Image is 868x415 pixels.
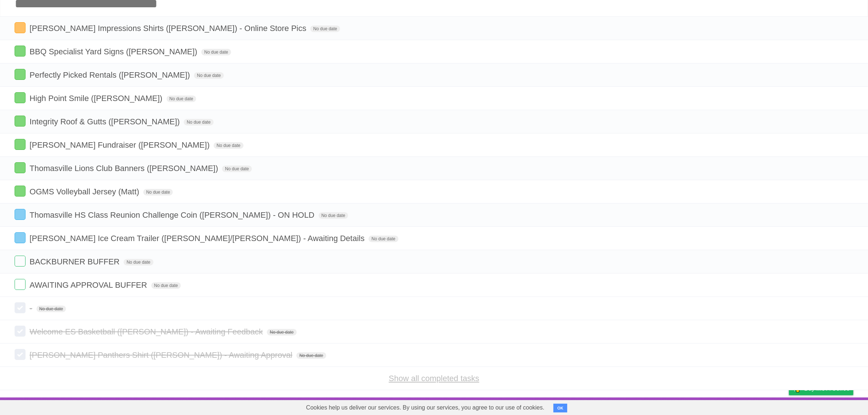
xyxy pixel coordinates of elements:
[716,399,746,413] a: Developers
[201,49,231,55] span: No due date
[15,302,26,313] label: Done
[15,256,26,267] label: Done
[15,349,26,360] label: Done
[30,117,182,126] span: Integrity Roof & Gutts ([PERSON_NAME])
[36,306,66,312] span: No due date
[30,47,199,56] span: BBQ Specialist Yard Signs ([PERSON_NAME])
[779,399,798,413] a: Privacy
[30,304,34,313] span: -
[15,92,26,103] label: Done
[184,119,213,125] span: No due date
[15,116,26,127] label: Done
[30,257,121,266] span: BACKBURNER BUFFER
[30,234,366,243] span: [PERSON_NAME] Ice Cream Trailer ([PERSON_NAME]/[PERSON_NAME]) - Awaiting Details
[15,232,26,243] label: Done
[15,22,26,33] label: Done
[755,399,771,413] a: Terms
[214,142,243,149] span: No due date
[30,350,294,360] span: [PERSON_NAME] Panthers Shirt ([PERSON_NAME]) - Awaiting Approval
[553,404,568,412] button: OK
[299,400,552,415] span: Cookies help us deliver our services. By using our services, you agree to our use of cookies.
[143,189,173,195] span: No due date
[15,69,26,80] label: Done
[30,94,164,103] span: High Point Smile ([PERSON_NAME])
[30,24,308,33] span: [PERSON_NAME] Impressions Shirts ([PERSON_NAME]) - Online Store Pics
[151,282,181,289] span: No due date
[692,399,707,413] a: About
[30,140,211,150] span: [PERSON_NAME] Fundraiser ([PERSON_NAME])
[389,374,479,383] a: Show all completed tasks
[124,259,153,265] span: No due date
[296,352,326,359] span: No due date
[30,70,192,79] span: Perfectly Picked Rentals ([PERSON_NAME])
[30,280,149,290] span: AWAITING APPROVAL BUFFER
[222,166,252,172] span: No due date
[319,212,348,219] span: No due date
[807,399,853,413] a: Suggest a feature
[15,46,26,57] label: Done
[15,186,26,197] label: Done
[167,96,196,102] span: No due date
[30,327,265,336] span: Welcome ES Basketball ([PERSON_NAME]) - Awaiting Feedback
[15,139,26,150] label: Done
[15,209,26,220] label: Done
[30,164,220,173] span: Thomasville Lions Club Banners ([PERSON_NAME])
[369,236,398,242] span: No due date
[310,26,340,32] span: No due date
[30,210,316,220] span: Thomasville HS Class Reunion Challenge Coin ([PERSON_NAME]) - ON HOLD
[15,279,26,290] label: Done
[804,382,850,395] span: Buy me a coffee
[15,162,26,173] label: Done
[30,187,141,196] span: OGMS Volleyball Jersey (Matt)
[15,326,26,337] label: Done
[267,329,296,336] span: No due date
[194,72,223,79] span: No due date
